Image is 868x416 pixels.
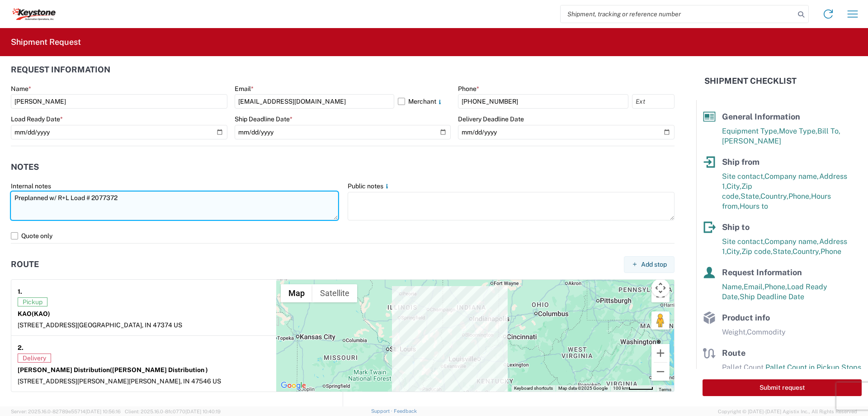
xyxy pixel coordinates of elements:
h2: Shipment Checklist [704,76,797,86]
span: Bill To, [817,127,840,135]
h2: Shipment Request [11,37,81,48]
span: Site contact, [722,237,764,246]
input: Shipment, tracking or reference number [561,5,795,23]
label: Ship Deadline Date [235,115,292,123]
label: Delivery Deadline Date [458,115,524,123]
span: Company name, [764,237,819,246]
span: State, [773,247,793,256]
button: Add stop [624,256,675,273]
span: Request Information [722,268,802,277]
span: Map data ©2025 Google [558,386,608,391]
span: City, [726,182,741,191]
label: Load Ready Date [11,115,63,123]
button: Zoom out [651,363,670,381]
button: Map Scale: 100 km per 51 pixels [610,385,656,392]
button: Drag Pegman onto the map to open Street View [651,311,670,330]
span: Country, [760,192,788,201]
span: State, [741,192,760,201]
a: Open this area in Google Maps (opens a new window) [278,380,308,392]
h2: Notes [11,163,39,172]
h2: Route [11,260,39,269]
span: [PERSON_NAME], IN 47546 US [129,378,221,385]
span: Copyright © [DATE]-[DATE] Agistix Inc., All Rights Reserved [718,407,857,416]
span: ([PERSON_NAME] Distribution ) [110,366,208,373]
h2: Request Information [11,65,110,74]
span: (KAO) [32,310,50,317]
span: Route [722,348,745,358]
input: Ext [632,94,675,109]
label: Email [235,85,254,93]
a: Feedback [394,408,417,414]
span: Ship Deadline Date [740,292,804,301]
span: Pallet Count in Pickup Stops equals Pallet Count in delivery stops [722,363,861,382]
strong: 2. [18,342,24,354]
span: [DATE] 10:40:19 [185,409,221,414]
span: Email, [744,282,764,291]
span: Country, [793,247,821,256]
span: 100 km [613,386,628,391]
span: Server: 2025.16.0-82789e55714 [11,409,121,414]
span: Hours to [740,202,768,210]
span: [DATE] 10:56:16 [85,409,121,414]
strong: [PERSON_NAME] Distribution [18,366,208,373]
a: Terms [659,387,671,392]
span: [GEOGRAPHIC_DATA], IN 47374 US [77,321,182,329]
span: Equipment Type, [722,127,779,135]
button: Keyboard shortcuts [514,385,553,392]
span: Pallet Count, [722,363,765,372]
span: General Information [722,112,800,121]
label: Name [11,85,31,93]
span: Ship from [722,157,759,167]
span: Phone, [788,192,811,201]
button: Map camera controls [651,279,670,297]
span: Company name, [764,172,819,181]
span: Commodity [747,328,786,336]
span: Pickup [18,297,47,306]
span: Move Type, [779,127,817,135]
button: Submit request [703,379,862,396]
span: Add stop [641,260,667,269]
span: Client: 2025.16.0-8fc0770 [125,409,221,414]
span: Phone, [764,282,787,291]
a: Support [371,408,394,414]
span: Product info [722,313,770,322]
button: Show street map [281,284,312,302]
span: [STREET_ADDRESS] [18,321,77,329]
span: Phone [821,247,841,256]
button: Zoom in [651,344,670,362]
span: Delivery [18,354,51,363]
label: Merchant [398,94,451,109]
label: Quote only [11,229,675,243]
label: Phone [458,85,479,93]
span: Weight, [722,328,747,336]
strong: 1. [18,286,22,297]
span: Ship to [722,222,750,232]
span: City, [726,247,741,256]
img: Google [278,380,308,392]
strong: KAO [18,310,50,317]
span: Name, [722,282,744,291]
label: Public notes [348,182,391,190]
button: Show satellite imagery [312,284,357,302]
span: [STREET_ADDRESS][PERSON_NAME] [18,378,129,385]
span: [PERSON_NAME] [722,137,781,145]
span: Zip code, [741,247,773,256]
span: Site contact, [722,172,764,181]
label: Internal notes [11,182,51,190]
